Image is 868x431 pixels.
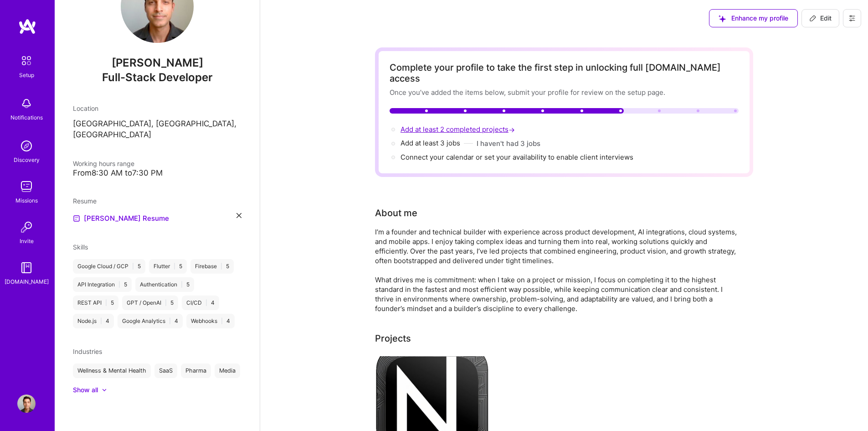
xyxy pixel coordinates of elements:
[154,363,177,378] div: SaaS
[390,88,739,97] div: Once you’ve added the items below, submit your profile for review on the setup page.
[73,348,102,355] span: Industries
[73,197,97,205] span: Resume
[477,139,540,148] button: I haven't had 3 jobs
[100,317,102,325] span: |
[132,263,134,270] span: |
[73,119,241,140] p: [GEOGRAPHIC_DATA], [GEOGRAPHIC_DATA], [GEOGRAPHIC_DATA]
[118,281,120,288] span: |
[10,113,43,122] div: Notifications
[14,155,40,165] div: Discovery
[73,385,98,395] div: Show all
[17,51,36,70] img: setup
[73,168,241,178] div: From 8:30 AM to 7:30 PM
[149,259,187,274] div: Flutter 5
[73,277,132,292] div: API Integration 5
[375,332,411,345] div: Add projects you've worked on
[508,125,515,135] span: →
[73,259,145,274] div: Google Cloud / GCP 5
[809,14,832,23] span: Edit
[73,296,118,310] div: REST API 5
[105,299,107,306] span: |
[73,56,241,70] span: [PERSON_NAME]
[390,62,739,84] div: Complete your profile to take the first step in unlocking full [DOMAIN_NAME] access
[73,104,241,113] div: Location
[73,215,80,222] img: Resume
[118,314,183,328] div: Google Analytics 4
[135,277,194,292] div: Authentication 5
[709,9,798,27] button: Enhance my profile
[17,94,36,113] img: bell
[17,218,36,236] img: Invite
[801,9,839,27] button: Edit
[73,213,169,224] a: [PERSON_NAME] Resume
[17,137,36,155] img: discovery
[73,243,88,251] span: Skills
[401,139,460,147] span: Add at least 3 jobs
[102,71,213,84] span: Full-Stack Developer
[165,299,167,306] span: |
[401,153,633,161] span: Connect your calendar or set your availability to enable client interviews
[375,206,417,220] div: Tell us a little about yourself
[190,259,234,274] div: Firebase 5
[17,259,36,277] img: guide book
[5,277,49,286] div: [DOMAIN_NAME]
[719,15,726,22] i: icon SuggestedTeams
[186,314,235,328] div: Webhooks 4
[20,236,34,246] div: Invite
[375,227,740,313] div: I’m a founder and technical builder with experience across product development, AI integrations, ...
[73,363,151,378] div: Wellness & Mental Health
[122,296,178,310] div: GPT / OpenAI 5
[205,299,207,306] span: |
[73,314,114,328] div: Node.js 4
[181,281,183,288] span: |
[73,160,134,167] span: Working hours range
[401,125,517,134] span: Add at least 2 completed projects
[181,363,211,378] div: Pharma
[17,395,36,413] img: User Avatar
[236,213,241,218] i: icon Close
[182,296,219,310] div: CI/CD 4
[18,18,36,35] img: logo
[19,70,34,80] div: Setup
[375,206,417,220] div: About me
[15,196,38,205] div: Missions
[221,263,222,270] span: |
[169,317,171,325] span: |
[15,395,38,413] a: User Avatar
[17,177,36,196] img: teamwork
[719,14,788,23] span: Enhance my profile
[174,263,175,270] span: |
[801,9,839,27] div: null
[215,363,240,378] div: Media
[375,332,411,345] div: Projects
[221,317,223,325] span: |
